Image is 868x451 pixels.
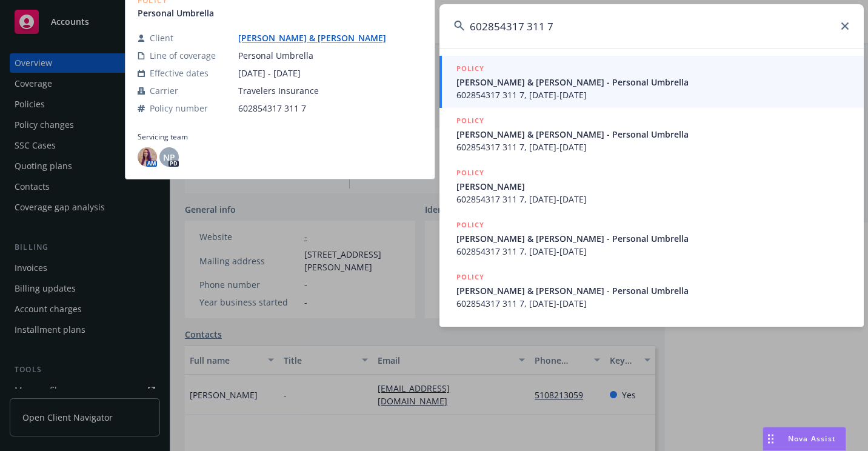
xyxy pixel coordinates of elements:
h5: POLICY [456,219,484,231]
h5: POLICY [456,115,484,127]
h5: POLICY [456,271,484,283]
a: POLICY[PERSON_NAME]602854317 311 7, [DATE]-[DATE] [439,160,864,212]
a: POLICY[PERSON_NAME] & [PERSON_NAME] - Personal Umbrella602854317 311 7, [DATE]-[DATE] [439,108,864,160]
span: 602854317 311 7, [DATE]-[DATE] [456,89,849,101]
span: [PERSON_NAME] & [PERSON_NAME] - Personal Umbrella [456,76,849,89]
input: Search... [439,4,864,48]
span: [PERSON_NAME] & [PERSON_NAME] - Personal Umbrella [456,128,849,141]
span: 602854317 311 7, [DATE]-[DATE] [456,193,849,205]
span: 602854317 311 7, [DATE]-[DATE] [456,141,849,153]
button: Nova Assist [763,427,846,451]
span: [PERSON_NAME] & [PERSON_NAME] - Personal Umbrella [456,284,849,297]
a: POLICY[PERSON_NAME] & [PERSON_NAME] - Personal Umbrella602854317 311 7, [DATE]-[DATE] [439,56,864,108]
a: POLICY[PERSON_NAME] & [PERSON_NAME] - Personal Umbrella602854317 311 7, [DATE]-[DATE] [439,212,864,264]
h5: POLICY [456,62,484,75]
span: 602854317 311 7, [DATE]-[DATE] [456,297,849,310]
div: Drag to move [763,427,778,450]
span: Nova Assist [788,433,836,444]
span: 602854317 311 7, [DATE]-[DATE] [456,245,849,258]
h5: POLICY [456,167,484,179]
span: [PERSON_NAME] & [PERSON_NAME] - Personal Umbrella [456,232,849,245]
a: POLICY[PERSON_NAME] & [PERSON_NAME] - Personal Umbrella602854317 311 7, [DATE]-[DATE] [439,264,864,316]
span: [PERSON_NAME] [456,180,849,193]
